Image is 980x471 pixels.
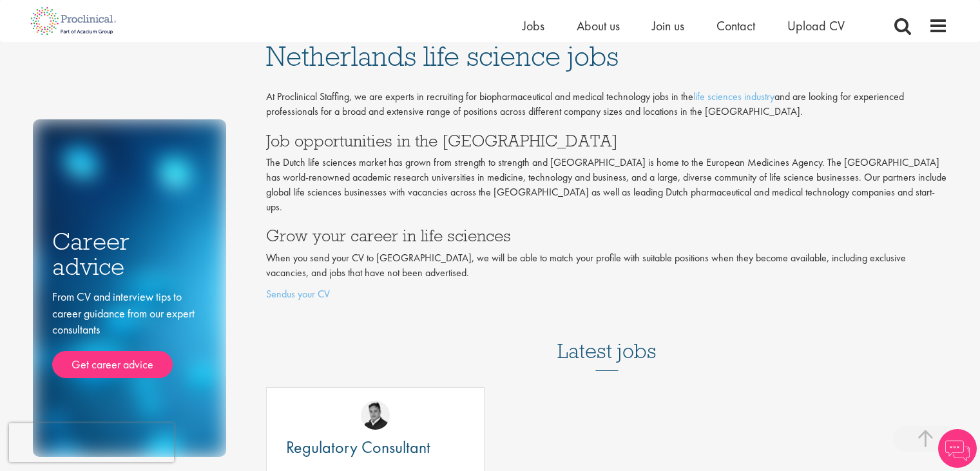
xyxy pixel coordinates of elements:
[266,287,330,301] a: Sendus your CV
[266,251,948,281] p: When you send your CV to [GEOGRAPHIC_DATA], we will be able to match your profile with suitable p...
[52,288,207,378] div: From CV and interview tips to career guidance from our expert consultants
[286,436,430,458] span: Regulatory Consultant
[266,155,948,214] p: The Dutch life sciences market has grown from strength to strength and [GEOGRAPHIC_DATA] is home ...
[652,17,684,34] a: Join us
[523,17,544,34] a: Jobs
[938,429,977,468] img: Chatbot
[266,227,948,244] h3: Grow your career in life sciences
[286,439,465,456] a: Regulatory Consultant
[52,351,173,378] a: Get career advice
[266,39,619,74] span: Netherlands life science jobs
[693,90,774,103] a: life sciences industry
[787,17,845,34] a: Upload CV
[716,17,755,34] a: Contact
[361,401,390,430] img: Peter Duvall
[557,308,657,371] h3: Latest jobs
[266,90,948,119] p: At Proclinical Staffing, we are experts in recruiting for biopharmaceutical and medical technolog...
[266,132,948,149] h3: Job opportunities in the [GEOGRAPHIC_DATA]
[52,229,207,279] h3: Career advice
[9,423,174,462] iframe: reCAPTCHA
[577,17,620,34] a: About us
